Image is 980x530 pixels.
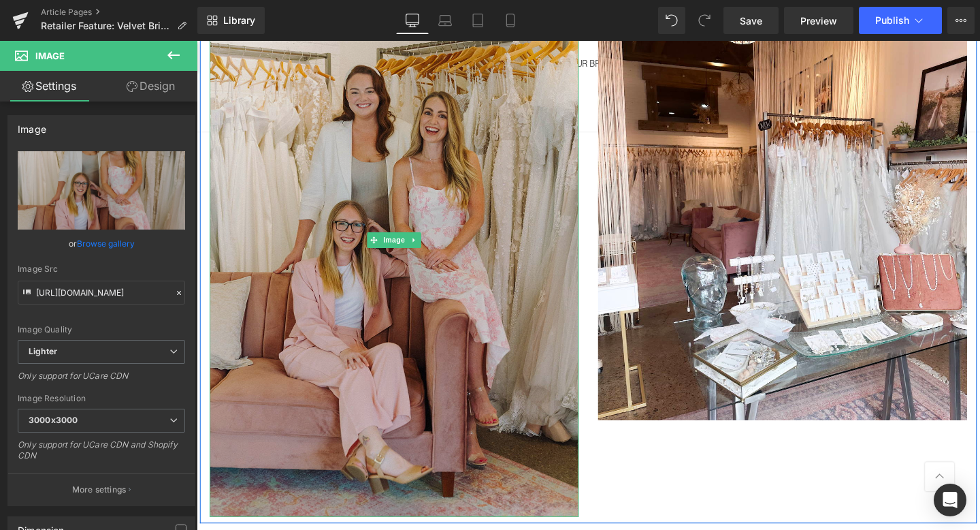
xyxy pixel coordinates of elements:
[658,7,685,34] button: Undo
[29,415,78,425] b: 3000x3000
[934,484,966,516] div: Open Intercom Messenger
[494,7,527,34] a: Mobile
[691,7,718,34] button: Redo
[18,116,46,135] div: Image
[740,14,762,28] span: Save
[29,346,57,356] b: Lighter
[222,202,236,218] a: Expand / Collapse
[18,236,185,251] div: or
[41,20,171,31] span: Retailer Feature: Velvet Bride
[18,439,185,470] div: Only support for UCare CDN and Shopify CDN
[429,7,461,34] a: Laptop
[223,14,255,27] span: Library
[396,7,429,34] a: Desktop
[18,281,185,305] input: Link
[101,71,200,102] a: Design
[784,7,853,34] a: Preview
[8,473,195,505] button: More settings
[947,7,975,34] button: More
[18,394,185,403] div: Image Resolution
[461,7,494,34] a: Tablet
[35,50,65,61] span: Image
[72,484,127,496] p: More settings
[859,7,942,34] button: Publish
[18,325,185,334] div: Image Quality
[18,371,185,390] div: Only support for UCare CDN
[800,14,837,28] span: Preview
[875,15,909,26] span: Publish
[197,7,265,34] a: New Library
[77,232,135,255] a: Browse gallery
[18,264,185,274] div: Image Src
[41,7,197,18] a: Article Pages
[193,202,222,218] span: Image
